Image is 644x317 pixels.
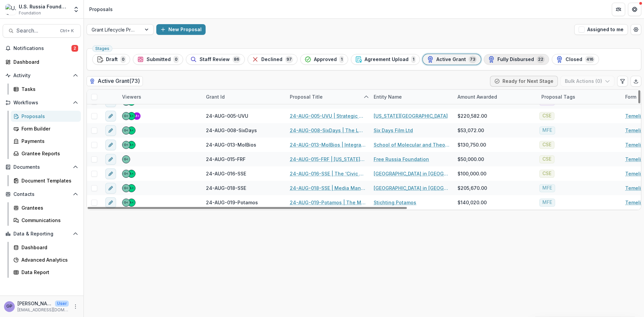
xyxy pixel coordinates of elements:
div: Dashboard [13,58,75,65]
div: Data Report [21,269,75,276]
div: Advanced Analytics [21,256,75,263]
div: Entity Name [370,93,406,100]
div: Ctrl + K [59,27,75,35]
div: Proposal Title [286,90,370,104]
a: 24-AUG-005-UVU | Strategic Pivot: Russian Language, Area Studies and Civil Society [290,112,366,119]
a: Tasks [11,84,81,95]
span: Activity [13,73,70,78]
span: $130,750.00 [458,141,486,148]
span: $50,000.00 [458,156,484,163]
div: Proposal Title [286,93,327,100]
a: 24-AUG-015-FRF | [US_STATE] Dialogue 2025 [290,156,366,163]
div: Payments [21,138,75,145]
button: Draft0 [92,54,130,65]
img: U.S. Russia Foundation [5,4,16,15]
div: Proposals [89,6,113,13]
a: Proposals [11,111,81,122]
span: Closed [566,57,582,62]
button: Ready for Next Stage [490,76,558,87]
div: Viewers [118,90,202,104]
span: 22 [537,56,545,63]
span: Fully Disbursed [497,57,534,62]
button: Bulk Actions (0) [560,76,614,87]
button: edit [105,183,116,194]
div: Gennady Podolny <gpodolny@usrf.us> [124,158,128,161]
div: Grant Id [202,93,229,100]
button: Agreement Upload1 [351,54,420,65]
a: [US_STATE][GEOGRAPHIC_DATA] [374,112,448,119]
div: Dashboard [21,244,75,251]
span: Approved [314,57,337,62]
button: edit [105,168,116,179]
div: Gennady Podolny <gpodolny@usrf.us> [124,114,128,118]
span: $220,582.00 [458,112,487,119]
span: 1 [339,56,344,63]
span: Search... [16,28,56,34]
span: Draft [106,57,118,62]
p: [EMAIL_ADDRESS][DOMAIN_NAME] [17,307,69,313]
span: 24-AUG-016-SSE [206,170,246,177]
span: 1 [411,56,416,63]
a: 24-AUG-019-Potamos | The Moscow Times [290,199,366,206]
span: Stages [95,46,109,51]
div: Grant Id [202,90,286,104]
a: Grantees [11,202,81,213]
button: edit [105,140,116,150]
span: $100,000.00 [458,170,486,177]
div: Entity Name [370,90,453,104]
span: 86 [232,56,240,63]
span: Staff Review [200,57,230,62]
a: School of Molecular and Theoretical Biology, Inc. [374,141,449,148]
a: 24-AUG-018-SSE | Media Management for Russian media in exile: Countering Censorship and Reaching ... [290,184,366,192]
span: Notifications [13,46,71,51]
div: Form Builder [21,125,75,132]
div: Communications [21,217,75,224]
span: Declined [261,57,282,62]
span: Data & Reporting [13,231,70,237]
button: Declined97 [248,54,298,65]
p: User [55,301,69,307]
button: Get Help [628,3,641,16]
span: 97 [285,56,293,63]
button: Staff Review86 [186,54,245,65]
button: Active Grant73 [423,54,481,65]
a: 24-AUG-013-MolBios | Integration of talented [DEMOGRAPHIC_DATA] students into a free and supporti... [290,141,366,148]
a: Form Builder [11,123,81,134]
a: Payments [11,136,81,147]
div: Gennady Podolny <gpodolny@usrf.us> [124,172,128,175]
div: U.S. Russia Foundation [19,3,69,10]
span: Agreement Upload [365,57,409,62]
span: $53,072.00 [458,127,484,134]
span: 24-AUG-008-SixDays [206,127,257,134]
h2: Active Grant ( 73 ) [87,76,143,86]
button: Closed416 [552,54,599,65]
button: Assigned to me [574,24,628,35]
span: Foundation [19,10,41,16]
span: $140,020.00 [458,199,487,206]
button: Submitted0 [133,54,183,65]
button: More [71,303,79,311]
div: Alan Griffin <alan.griffin@usrf.us> [129,114,134,118]
button: Partners [612,3,625,16]
div: Gennady Podolny <gpodolny@usrf.us> [124,129,128,132]
nav: breadcrumb [87,4,115,14]
a: Stichting Potamos [374,199,416,206]
div: Form [621,93,640,100]
span: Documents [13,164,70,170]
span: Submitted [147,57,171,62]
span: 24-AUG-018-SSE [206,184,246,192]
div: Tasks [21,86,75,93]
button: edit [105,111,116,121]
span: 24-AUG-019-Potamos [206,199,258,206]
span: Contacts [13,192,70,197]
span: 2 [71,45,78,52]
button: Fully Disbursed22 [484,54,549,65]
div: Alan Griffin <alan.griffin@usrf.us> [129,172,134,175]
span: 0 [120,56,126,63]
div: Amount Awarded [453,90,537,104]
div: Alan Griffin <alan.griffin@usrf.us> [129,129,134,132]
a: Data Report [11,267,81,278]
